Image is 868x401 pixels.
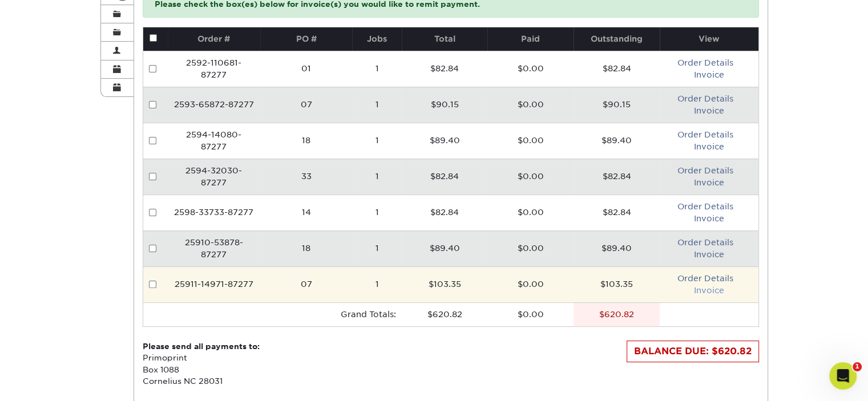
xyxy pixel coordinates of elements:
div: BALANCE DUE: $620.82 [627,341,759,362]
td: Grand Totals: [168,302,401,326]
td: $90.15 [402,87,488,123]
a: Order Details [677,238,733,247]
a: Invoice [694,178,724,187]
td: $0.00 [487,51,574,87]
td: $0.00 [487,302,574,326]
a: Invoice [694,214,724,223]
td: $0.00 [487,266,574,302]
td: 1 [352,87,401,123]
stong: $620.82 [599,310,634,319]
td: 1 [352,195,401,230]
iframe: Intercom live chat [829,362,857,390]
td: $0.00 [487,123,574,159]
a: Invoice [694,70,724,79]
td: $0.00 [487,87,574,123]
th: Jobs [352,27,401,51]
td: 25911-14971-87277 [168,266,260,302]
strong: Please send all payments to: [143,342,260,351]
td: 01 [260,51,353,87]
td: $82.84 [574,195,660,230]
td: $89.40 [402,230,488,266]
td: $89.40 [574,230,660,266]
td: 18 [260,230,353,266]
th: PO # [260,27,353,51]
th: Order # [168,27,260,51]
a: Order Details [677,94,733,103]
td: 1 [352,51,401,87]
td: $89.40 [402,123,488,159]
td: $82.84 [402,51,488,87]
td: $0.00 [487,159,574,195]
th: Outstanding [574,27,660,51]
td: 33 [260,159,353,195]
td: $0.00 [487,195,574,230]
a: Order Details [677,130,733,139]
td: 07 [260,266,353,302]
td: 07 [260,87,353,123]
td: 2594-14080-87277 [168,123,260,159]
input: Pay all invoices [150,34,157,42]
span: 1 [853,362,862,371]
th: Total [402,27,488,51]
td: $82.84 [402,159,488,195]
td: $620.82 [402,302,488,326]
td: 2593-65872-87277 [168,87,260,123]
td: $82.84 [402,195,488,230]
a: Order Details [677,166,733,175]
a: Invoice [694,142,724,151]
td: 1 [352,123,401,159]
td: 2592-110681-87277 [168,51,260,87]
a: Invoice [694,286,724,295]
a: Order Details [677,274,733,283]
p: Primoprint Box 1088 Cornelius NC 28031 [143,341,260,387]
td: $82.84 [574,159,660,195]
td: 1 [352,159,401,195]
td: $103.35 [402,266,488,302]
td: 2594-32030-87277 [168,159,260,195]
td: $82.84 [574,51,660,87]
td: $103.35 [574,266,660,302]
td: 1 [352,230,401,266]
td: 1 [352,266,401,302]
td: 14 [260,195,353,230]
td: $89.40 [574,123,660,159]
td: 18 [260,123,353,159]
th: View [660,27,758,51]
a: Invoice [694,106,724,115]
td: $90.15 [574,87,660,123]
td: 2598-33733-87277 [168,195,260,230]
th: Paid [487,27,574,51]
a: Order Details [677,58,733,67]
a: Invoice [694,250,724,259]
a: Order Details [677,202,733,211]
td: $0.00 [487,230,574,266]
td: 25910-53878-87277 [168,230,260,266]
